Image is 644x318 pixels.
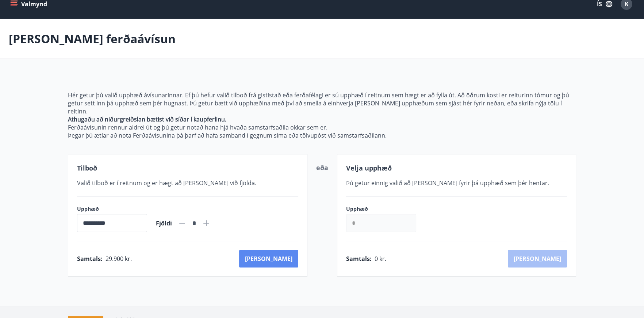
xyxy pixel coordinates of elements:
span: eða [316,163,328,172]
span: 0 kr. [375,255,386,263]
strong: Athugaðu að niðurgreiðslan bætist við síðar í kaupferlinu. [68,115,226,123]
button: [PERSON_NAME] [239,250,298,268]
label: Upphæð [346,205,423,213]
p: Ferðaávísunin rennur aldrei út og þú getur notað hana hjá hvaða samstarfsaðila okkar sem er. [68,123,576,131]
span: Fjöldi [156,219,172,227]
span: Valið tilboð er í reitnum og er hægt að [PERSON_NAME] við fjölda. [77,179,256,187]
p: Þegar þú ætlar að nota Ferðaávísunina þá þarf að hafa samband í gegnum síma eða tölvupóst við sam... [68,131,576,139]
span: 29.900 kr. [106,255,132,263]
span: Velja upphæð [346,164,392,172]
span: Tilboð [77,164,97,172]
p: [PERSON_NAME] ferðaávísun [9,31,176,47]
span: Þú getur einnig valið að [PERSON_NAME] fyrir þá upphæð sem þér hentar. [346,179,549,187]
p: Hér getur þú valið upphæð ávísunarinnar. Ef þú hefur valið tilboð frá gististað eða ferðafélagi e... [68,91,576,115]
span: Samtals : [346,255,372,263]
label: Upphæð [77,205,147,213]
span: Samtals : [77,255,103,263]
